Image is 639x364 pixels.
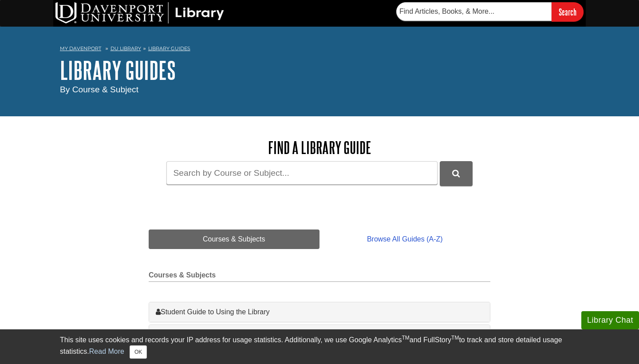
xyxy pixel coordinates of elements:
[60,45,101,52] a: My Davenport
[440,161,473,186] button: DU Library Guides Search
[451,335,459,341] sup: TM
[60,83,579,96] div: By Course & Subject
[148,45,190,51] a: Library Guides
[166,161,438,185] input: Search by Course or Subject...
[581,311,639,329] button: Library Chat
[60,43,579,57] nav: breadcrumb
[89,348,124,355] a: Read More
[149,229,319,249] a: Courses & Subjects
[60,57,579,83] h1: Library Guides
[396,2,584,21] form: Searches DU Library's articles, books, and more
[110,45,141,51] a: DU Library
[452,170,460,178] i: Search Library Guides
[402,335,409,341] sup: TM
[319,229,490,249] a: Browse All Guides (A-Z)
[156,307,483,317] a: Student Guide to Using the Library
[149,271,490,282] h2: Courses & Subjects
[60,335,579,359] div: This site uses cookies and records your IP address for usage statistics. Additionally, we use Goo...
[149,138,490,157] h2: Find a Library Guide
[552,2,584,21] input: Search
[130,345,147,359] button: Close
[55,2,224,24] img: DU Library
[396,2,552,21] input: Find Articles, Books, & More...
